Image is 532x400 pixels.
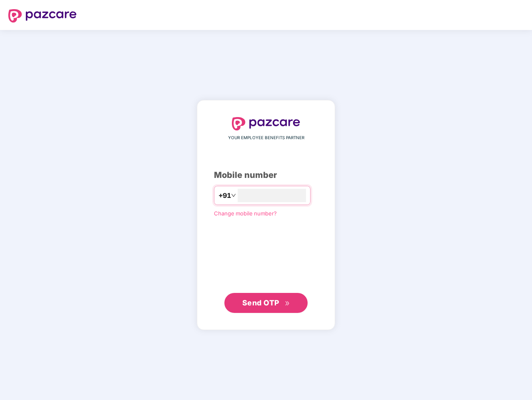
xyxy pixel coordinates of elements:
[242,298,279,307] span: Send OTP
[219,190,231,201] span: +91
[224,293,308,313] button: Send OTPdouble-right
[232,117,300,130] img: logo
[214,210,277,217] a: Change mobile number?
[231,193,236,198] span: down
[285,301,290,306] span: double-right
[8,9,77,22] img: logo
[214,169,318,182] div: Mobile number
[228,135,304,141] span: YOUR EMPLOYEE BENEFITS PARTNER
